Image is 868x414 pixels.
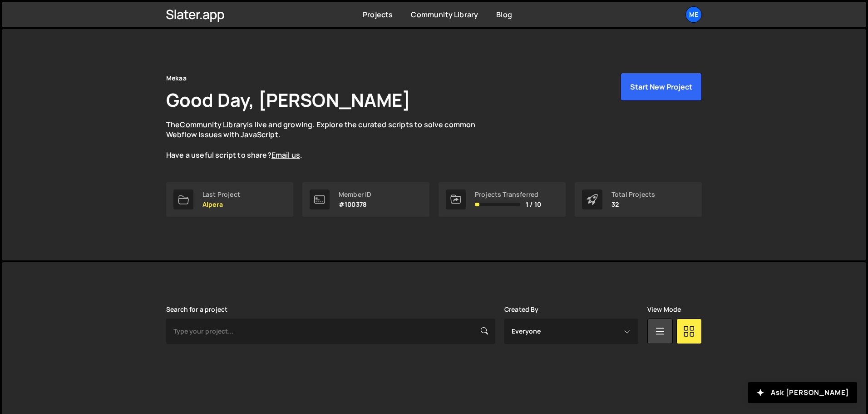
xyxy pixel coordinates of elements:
a: Community Library [411,10,478,20]
label: Search for a project [166,306,227,313]
div: Total Projects [612,191,655,198]
a: Email us [271,150,300,160]
p: 32 [612,201,655,208]
label: View Mode [647,306,681,313]
p: The is live and growing. Explore the curated scripts to solve common Webflow issues with JavaScri... [166,120,493,160]
input: Type your project... [166,319,495,344]
label: Created By [504,306,539,313]
p: Alpera [202,201,240,208]
a: Blog [496,10,512,20]
h1: Good Day, [PERSON_NAME] [166,87,410,112]
a: Last Project Alpera [166,182,293,217]
span: 1 / 10 [526,201,541,208]
div: Last Project [202,191,240,198]
a: Me [686,6,702,23]
button: Ask [PERSON_NAME] [748,382,857,403]
div: Member ID [339,191,371,198]
a: Community Library [180,120,247,130]
button: Start New Project [621,73,702,101]
a: Projects [363,10,393,20]
div: Mekaa [166,73,187,84]
p: #100378 [339,201,371,208]
div: Projects Transferred [475,191,541,198]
